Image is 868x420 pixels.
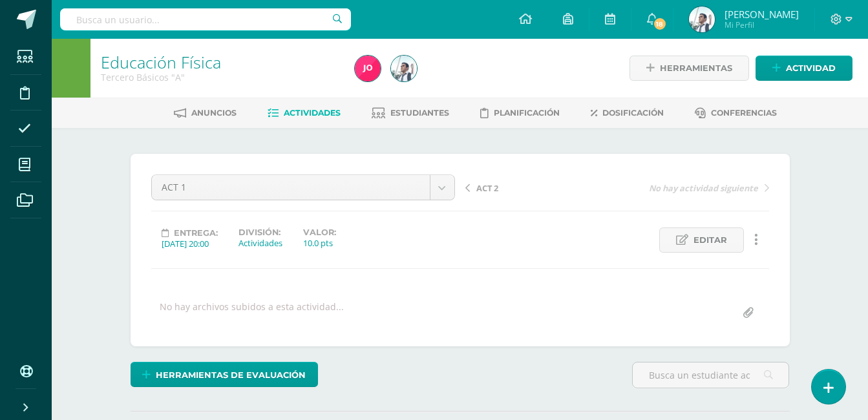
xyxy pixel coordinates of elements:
[649,182,758,194] span: No hay actividad siguiente
[652,17,666,31] span: 18
[284,108,341,118] span: Actividades
[591,103,664,123] a: Dosificación
[101,71,339,83] div: Tercero Básicos 'A'
[660,56,732,80] span: Herramientas
[162,175,420,200] span: ACT 1
[355,56,381,81] img: a689aa7ec0f4d9b33e1105774b66cae5.png
[162,238,218,249] div: [DATE] 20:00
[633,362,789,388] input: Busca un estudiante aquí...
[160,300,344,326] div: No hay archivos subidos a esta actividad...
[725,8,799,21] span: [PERSON_NAME]
[268,103,341,123] a: Actividades
[465,181,617,194] a: ACT 2
[372,103,449,123] a: Estudiantes
[480,103,560,123] a: Planificación
[152,175,454,200] a: ACT 1
[494,108,560,118] span: Planificación
[101,51,221,73] a: Educación Física
[689,6,715,32] img: 8923f2f30d3d82c54aba1834663a8507.png
[695,103,777,123] a: Conferencias
[131,362,318,387] a: Herramientas de evaluación
[101,53,339,71] h1: Educación Física
[156,363,306,387] span: Herramientas de evaluación
[238,237,282,249] div: Actividades
[391,56,417,81] img: 8923f2f30d3d82c54aba1834663a8507.png
[725,19,799,30] span: Mi Perfil
[630,56,749,81] a: Herramientas
[390,108,449,118] span: Estudiantes
[786,56,836,80] span: Actividad
[476,182,498,194] span: ACT 2
[174,228,218,238] span: Entrega:
[693,228,727,252] span: Editar
[60,8,351,30] input: Busca un usuario...
[174,103,237,123] a: Anuncios
[756,56,852,81] a: Actividad
[303,227,336,237] label: Valor:
[711,108,777,118] span: Conferencias
[602,108,664,118] span: Dosificación
[303,237,336,249] div: 10.0 pts
[191,108,237,118] span: Anuncios
[238,227,282,237] label: División:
